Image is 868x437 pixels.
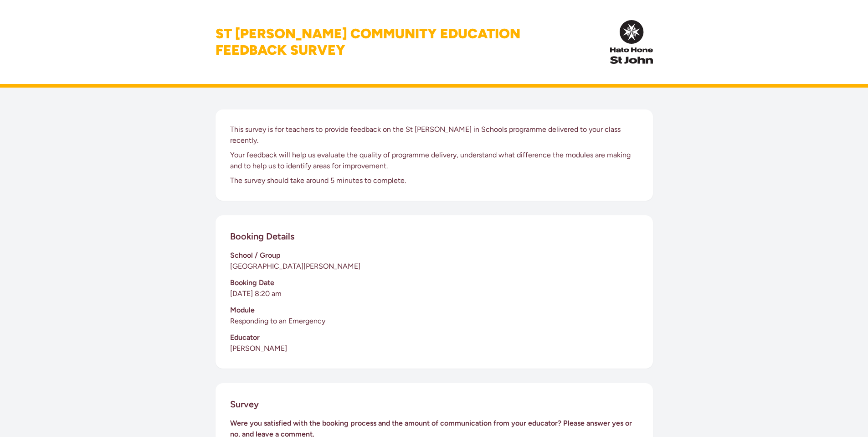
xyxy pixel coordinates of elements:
[230,124,638,146] p: This survey is for teachers to provide feedback on the St [PERSON_NAME] in Schools programme deli...
[230,305,638,316] h3: Module
[230,250,638,261] h3: School / Group
[230,150,638,172] p: Your feedback will help us evaluate the quality of programme delivery, understand what difference...
[230,398,259,411] h2: Survey
[230,288,638,299] p: [DATE] 8:20 am
[230,316,638,327] p: Responding to an Emergency
[230,343,638,354] p: [PERSON_NAME]
[230,175,638,186] p: The survey should take around 5 minutes to complete.
[610,20,652,64] img: InPulse
[216,26,520,58] h1: St [PERSON_NAME] Community Education Feedback Survey
[230,277,638,288] h3: Booking Date
[230,332,638,343] h3: Educator
[230,230,294,243] h2: Booking Details
[230,261,638,272] p: [GEOGRAPHIC_DATA][PERSON_NAME]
